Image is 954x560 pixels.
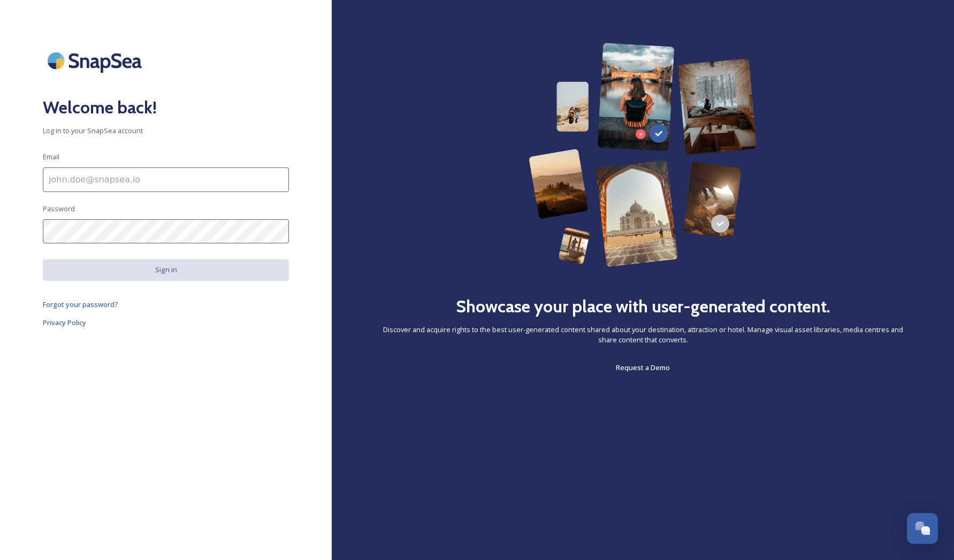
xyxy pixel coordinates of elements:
[43,95,289,120] h2: Welcome back!
[616,363,670,372] span: Request a Demo
[43,43,150,79] img: SnapSea Logo
[43,126,289,136] span: Log in to your SnapSea account
[43,167,289,192] input: john.doe@snapsea.io
[43,318,86,327] span: Privacy Policy
[43,316,289,329] a: Privacy Policy
[375,325,911,345] span: Discover and acquire rights to the best user-generated content shared about your destination, att...
[616,361,670,374] a: Request a Demo
[43,259,289,280] button: Sign in
[43,204,75,214] span: Password
[43,152,59,162] span: Email
[43,298,289,311] a: Forgot your password?
[529,43,757,267] img: 63b42ca75bacad526042e722_Group%20154-p-800.png
[456,294,830,319] h2: Showcase your place with user-generated content.
[43,300,118,309] span: Forgot your password?
[907,513,938,544] button: Open Chat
